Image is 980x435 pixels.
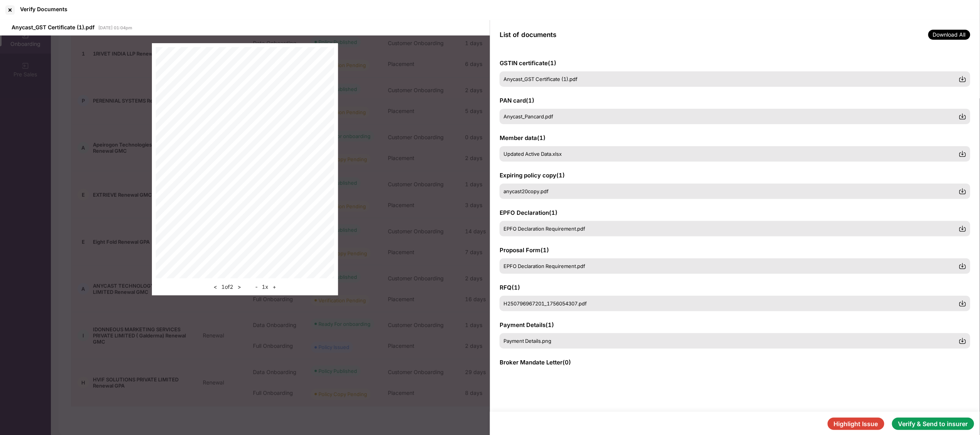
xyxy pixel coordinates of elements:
[959,187,967,195] img: svg+xml;base64,PHN2ZyBpZD0iRG93bmxvYWQtMzJ4MzIiIHhtbG5zPSJodHRwOi8vd3d3LnczLm9yZy8yMDAwL3N2ZyIgd2...
[500,97,534,104] span: PAN card ( 1 )
[959,113,967,120] img: svg+xml;base64,PHN2ZyBpZD0iRG93bmxvYWQtMzJ4MzIiIHhtbG5zPSJodHRwOi8vd3d3LnczLm9yZy8yMDAwL3N2ZyIgd2...
[959,150,967,158] img: svg+xml;base64,PHN2ZyBpZD0iRG93bmxvYWQtMzJ4MzIiIHhtbG5zPSJodHRwOi8vd3d3LnczLm9yZy8yMDAwL3N2ZyIgd2...
[959,75,967,83] img: svg+xml;base64,PHN2ZyBpZD0iRG93bmxvYWQtMzJ4MzIiIHhtbG5zPSJodHRwOi8vd3d3LnczLm9yZy8yMDAwL3N2ZyIgd2...
[212,282,244,292] div: 1 of 2
[928,30,970,40] span: Download All
[503,300,587,307] span: H250796967201_1756054307.pdf
[500,246,549,254] span: Proposal Form ( 1 )
[253,282,279,292] div: 1 x
[503,76,578,82] span: Anycast_GST Certificate (1).pdf
[959,337,967,345] img: svg+xml;base64,PHN2ZyBpZD0iRG93bmxvYWQtMzJ4MzIiIHhtbG5zPSJodHRwOi8vd3d3LnczLm9yZy8yMDAwL3N2ZyIgd2...
[500,284,520,291] span: RFQ ( 1 )
[20,6,67,12] div: Verify Documents
[236,282,244,292] button: >
[271,282,279,292] button: +
[828,418,884,430] button: Highlight Issue
[892,418,974,430] button: Verify & Send to insurer
[98,25,132,30] span: [DATE] 01:04pm
[253,282,260,292] button: -
[500,209,557,216] span: EPFO Declaration ( 1 )
[503,113,553,120] span: Anycast_Pancard.pdf
[212,282,220,292] button: <
[503,151,562,157] span: Updated Active Data.xlsx
[959,225,967,233] img: svg+xml;base64,PHN2ZyBpZD0iRG93bmxvYWQtMzJ4MzIiIHhtbG5zPSJodHRwOi8vd3d3LnczLm9yZy8yMDAwL3N2ZyIgd2...
[959,300,967,307] img: svg+xml;base64,PHN2ZyBpZD0iRG93bmxvYWQtMzJ4MzIiIHhtbG5zPSJodHRwOi8vd3d3LnczLm9yZy8yMDAwL3N2ZyIgd2...
[500,359,571,366] span: Broker Mandate Letter ( 0 )
[500,59,556,67] span: GSTIN certificate ( 1 )
[503,263,585,269] span: EPFO Declaration Requirement.pdf
[503,188,549,194] span: anycast20copy.pdf
[12,24,94,30] span: Anycast_GST Certificate (1).pdf
[503,226,585,232] span: EPFO Declaration Requirement.pdf
[500,134,546,142] span: Member data ( 1 )
[959,262,967,270] img: svg+xml;base64,PHN2ZyBpZD0iRG93bmxvYWQtMzJ4MzIiIHhtbG5zPSJodHRwOi8vd3d3LnczLm9yZy8yMDAwL3N2ZyIgd2...
[500,172,565,179] span: Expiring policy copy ( 1 )
[500,31,556,39] span: List of documents
[500,321,554,329] span: Payment Details ( 1 )
[503,338,551,344] span: Payment Details.png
